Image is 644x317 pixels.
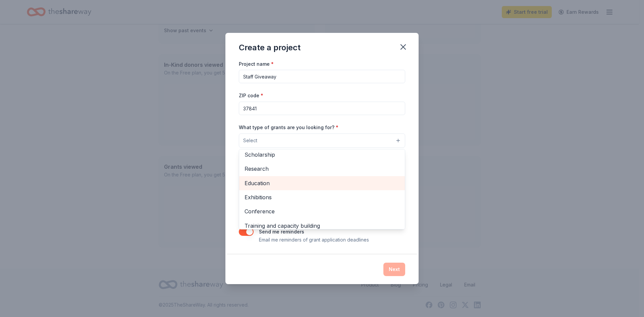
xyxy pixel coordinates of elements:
span: Select [243,137,257,145]
span: Scholarship [245,150,399,159]
span: Education [245,179,399,188]
span: Exhibitions [245,193,399,202]
button: Select [239,134,405,148]
span: Research [245,164,399,173]
span: Conference [245,207,399,216]
div: Select [239,149,405,229]
span: Training and capacity building [245,221,399,230]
